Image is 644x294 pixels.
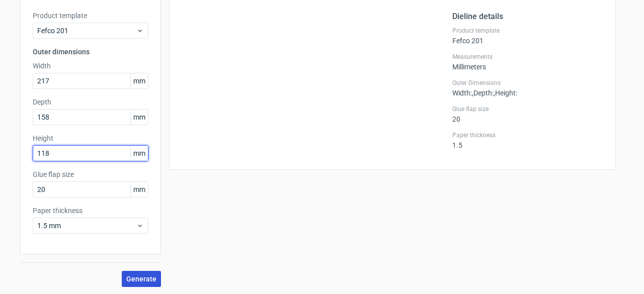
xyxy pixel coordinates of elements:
label: Glue flap size [452,105,603,113]
label: Height [33,133,148,143]
span: mm [130,73,148,88]
span: mm [130,146,148,161]
label: Paper thickness [33,206,148,216]
label: Outer Dimensions [452,79,603,87]
span: Generate [126,275,156,282]
div: 1.5 [452,131,603,149]
div: 20 [452,105,603,123]
label: Depth [33,97,148,107]
label: Product template [33,11,148,21]
label: Paper thickness [452,131,603,139]
span: , Depth : [472,89,494,97]
span: Width : [452,89,472,97]
label: Product template [452,27,603,35]
div: Millimeters [452,53,603,71]
label: Measurements [452,53,603,61]
span: Fefco 201 [37,26,136,36]
label: Width [33,61,148,71]
div: Fefco 201 [452,27,603,45]
button: Generate [122,271,161,287]
h2: Dieline details [452,11,603,23]
h3: Outer dimensions [33,47,148,57]
span: mm [130,110,148,125]
label: Glue flap size [33,169,148,179]
span: , Height : [494,89,517,97]
span: mm [130,182,148,197]
span: 1.5 mm [37,221,136,231]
